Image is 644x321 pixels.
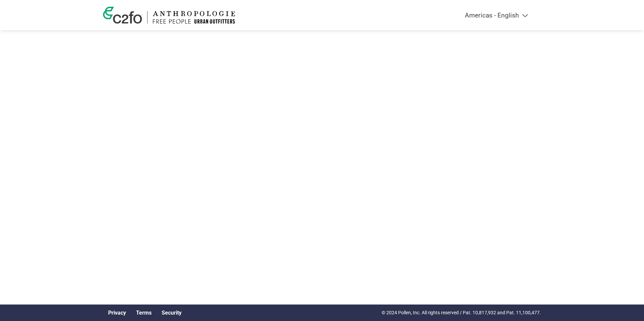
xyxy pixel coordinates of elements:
a: Security [162,310,182,316]
a: Terms [136,310,152,316]
img: Urban Outfitters [153,11,235,24]
p: © 2024 Pollen, Inc. All rights reserved / Pat. 10,817,932 and Pat. 11,100,477. [382,309,541,316]
img: c2fo logo [103,7,142,24]
a: Privacy [108,310,126,316]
